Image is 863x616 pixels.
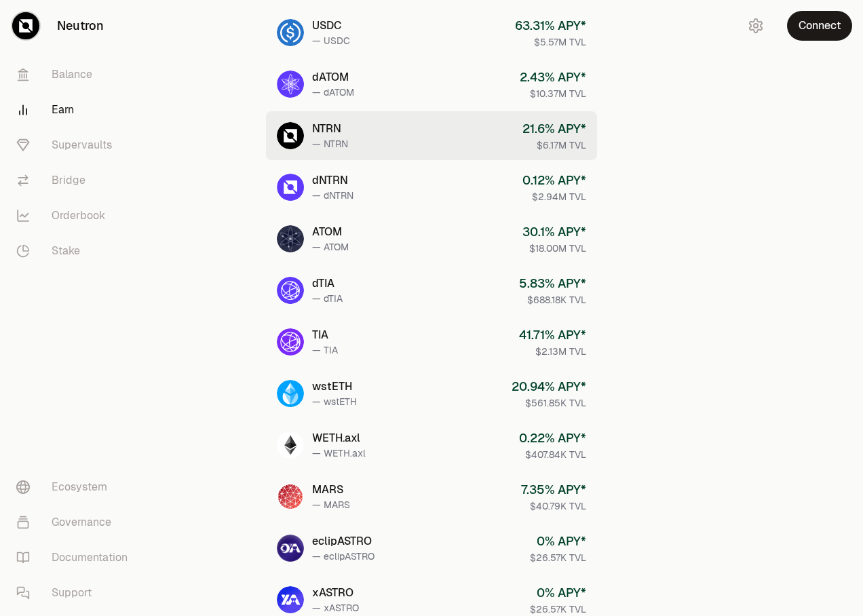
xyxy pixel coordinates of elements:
[512,377,586,396] div: 20.94 % APY*
[277,277,304,304] img: dTIA
[522,190,586,204] div: $2.94M TVL
[519,326,586,345] div: 41.71 % APY*
[312,430,366,446] div: WETH.axl
[312,137,348,151] div: — NTRN
[312,327,338,343] div: TIA
[515,16,586,35] div: 63.31 % APY*
[312,69,354,85] div: dATOM
[312,550,375,563] div: — eclipASTRO
[5,505,147,540] a: Governance
[521,499,586,513] div: $40.79K TVL
[312,533,375,550] div: eclipASTRO
[277,71,304,98] img: dATOM
[266,60,597,109] a: dATOMdATOM— dATOM2.43% APY*$10.37M TVL
[312,379,357,395] div: wstETH
[312,18,350,34] div: USDC
[5,540,147,575] a: Documentation
[5,198,147,233] a: Orderbook
[520,87,586,100] div: $10.37M TVL
[530,602,586,616] div: $26.57K TVL
[5,57,147,92] a: Balance
[522,223,586,242] div: 30.1 % APY*
[312,601,359,615] div: — xASTRO
[522,171,586,190] div: 0.12 % APY*
[266,524,597,573] a: eclipASTROeclipASTRO— eclipASTRO0% APY*$26.57K TVL
[519,345,586,358] div: $2.13M TVL
[312,85,354,99] div: — dATOM
[787,11,852,41] button: Connect
[519,274,586,293] div: 5.83 % APY*
[512,396,586,410] div: $561.85K TVL
[312,240,349,254] div: — ATOM
[522,242,586,255] div: $18.00M TVL
[519,293,586,307] div: $688.18K TVL
[530,551,586,564] div: $26.57K TVL
[312,482,350,498] div: MARS
[266,317,597,366] a: TIATIA— TIA41.71% APY*$2.13M TVL
[312,121,348,137] div: NTRN
[312,292,343,305] div: — dTIA
[266,421,597,469] a: WETH.axlWETH.axl— WETH.axl0.22% APY*$407.84K TVL
[522,138,586,152] div: $6.17M TVL
[266,8,597,57] a: USDCUSDC— USDC63.31% APY*$5.57M TVL
[277,380,304,407] img: wstETH
[5,92,147,128] a: Earn
[266,163,597,212] a: dNTRNdNTRN— dNTRN0.12% APY*$2.94M TVL
[312,34,350,47] div: — USDC
[277,328,304,355] img: TIA
[312,395,357,408] div: — wstETH
[277,122,304,149] img: NTRN
[5,233,147,269] a: Stake
[312,343,338,357] div: — TIA
[277,483,304,510] img: MARS
[530,532,586,551] div: 0 % APY*
[312,498,350,512] div: — MARS
[266,472,597,521] a: MARSMARS— MARS7.35% APY*$40.79K TVL
[266,369,597,418] a: wstETHwstETH— wstETH20.94% APY*$561.85K TVL
[5,163,147,198] a: Bridge
[5,575,147,611] a: Support
[515,35,586,49] div: $5.57M TVL
[277,174,304,201] img: dNTRN
[519,448,586,461] div: $407.84K TVL
[266,111,597,160] a: NTRNNTRN— NTRN21.6% APY*$6.17M TVL
[521,480,586,499] div: 7.35 % APY*
[312,224,349,240] div: ATOM
[522,119,586,138] div: 21.6 % APY*
[520,68,586,87] div: 2.43 % APY*
[277,431,304,459] img: WETH.axl
[277,535,304,562] img: eclipASTRO
[277,225,304,252] img: ATOM
[5,128,147,163] a: Supervaults
[530,583,586,602] div: 0 % APY*
[312,585,359,601] div: xASTRO
[312,189,353,202] div: — dNTRN
[5,469,147,505] a: Ecosystem
[519,429,586,448] div: 0.22 % APY*
[266,266,597,315] a: dTIAdTIA— dTIA5.83% APY*$688.18K TVL
[312,275,343,292] div: dTIA
[277,19,304,46] img: USDC
[266,214,597,263] a: ATOMATOM— ATOM30.1% APY*$18.00M TVL
[312,446,366,460] div: — WETH.axl
[277,586,304,613] img: xASTRO
[312,172,353,189] div: dNTRN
